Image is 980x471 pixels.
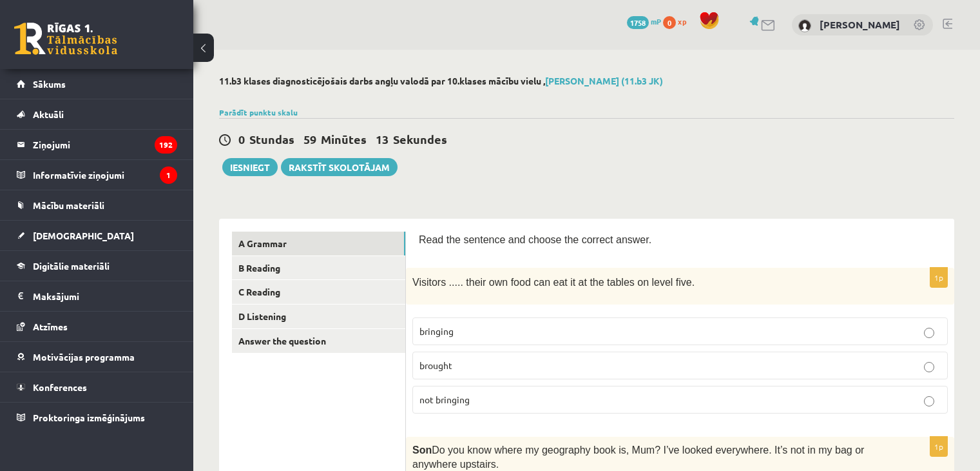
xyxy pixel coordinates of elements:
span: mP [651,16,661,26]
span: brought [419,359,452,371]
h2: 11.b3 klases diagnosticējošais darbs angļu valodā par 10.klases mācību vielu , [219,75,954,86]
a: A Grammar [232,232,405,256]
input: brought [924,362,934,372]
a: Atzīmes [17,312,177,341]
input: bringing [924,328,934,338]
i: 1 [160,166,177,184]
a: [DEMOGRAPHIC_DATA] [17,221,177,250]
span: Mācību materiāli [33,199,104,211]
legend: Ziņojumi [33,130,177,159]
i: 192 [155,136,177,154]
span: bringing [419,325,454,337]
a: Sākums [17,69,177,99]
a: Ziņojumi192 [17,130,177,159]
input: not bringing [924,396,934,406]
a: Aktuāli [17,99,177,129]
span: Visitors ..... their own food can eat it at the tables on level five. [412,277,695,288]
a: Motivācijas programma [17,342,177,372]
a: Answer the question [232,329,405,353]
span: Read the sentence and choose the correct answer. [419,234,651,245]
span: Atzīmes [33,321,68,332]
span: Sākums [33,78,66,90]
a: [PERSON_NAME] [820,18,900,31]
span: not bringing [419,394,470,405]
a: [PERSON_NAME] (11.b3 JK) [545,75,663,86]
a: Maksājumi [17,281,177,311]
a: Proktoringa izmēģinājums [17,403,177,432]
span: [DEMOGRAPHIC_DATA] [33,230,134,241]
a: 0 xp [663,16,693,26]
span: Stundas [249,132,294,146]
span: Do you know where my geography book is, Mum? I’ve looked everywhere. It’s not in my bag or anywhe... [412,445,864,470]
legend: Maksājumi [33,281,177,311]
a: Rakstīt skolotājam [281,158,398,176]
button: Iesniegt [222,158,278,176]
span: Son [412,445,432,456]
span: xp [678,16,686,26]
a: 1758 mP [627,16,661,26]
a: B Reading [232,256,405,280]
a: C Reading [232,280,405,304]
span: 59 [303,132,316,146]
legend: Informatīvie ziņojumi [33,160,177,190]
span: Sekundes [393,132,447,146]
span: Konferences [33,381,87,393]
a: Konferences [17,372,177,402]
a: Rīgas 1. Tālmācības vidusskola [14,23,117,55]
span: Digitālie materiāli [33,260,110,272]
a: Digitālie materiāli [17,251,177,281]
p: 1p [930,436,948,457]
span: 0 [663,16,676,29]
span: 0 [238,132,245,146]
span: 1758 [627,16,649,29]
span: Minūtes [321,132,367,146]
span: Proktoringa izmēģinājums [33,412,145,423]
a: Mācību materiāli [17,190,177,220]
p: 1p [930,267,948,288]
span: Aktuāli [33,108,64,120]
span: 13 [376,132,389,146]
img: Lolita Saņņikova [798,19,811,32]
a: Informatīvie ziņojumi1 [17,160,177,190]
a: D Listening [232,305,405,328]
span: Motivācijas programma [33,351,135,363]
a: Parādīt punktu skalu [219,107,298,117]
